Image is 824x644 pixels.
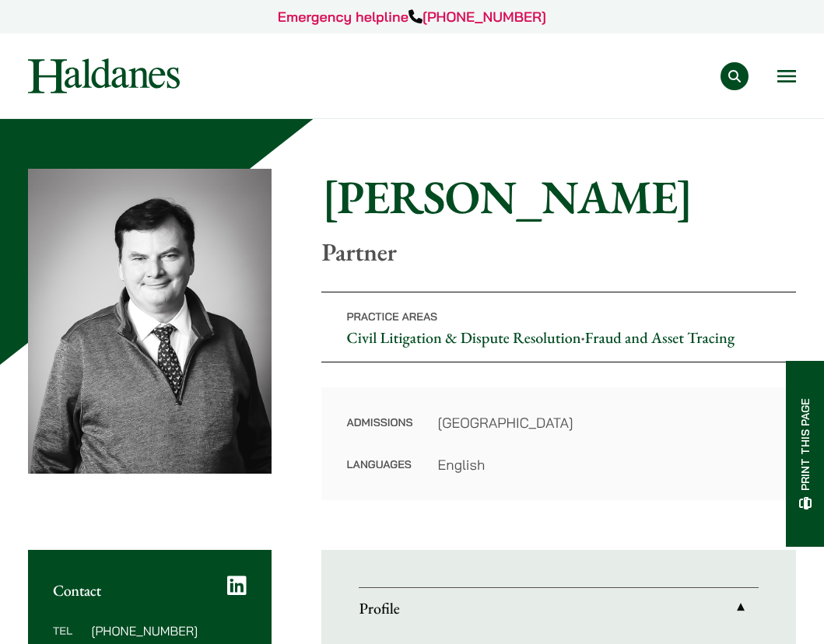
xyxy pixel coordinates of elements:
a: Emergency helpline[PHONE_NUMBER] [278,8,546,26]
p: Partner [321,237,796,267]
dd: [PHONE_NUMBER] [91,625,247,637]
button: Search [721,62,749,90]
a: Profile [359,588,759,628]
a: Civil Litigation & Dispute Resolution [346,327,580,348]
button: Open menu [777,70,796,82]
dt: Languages [346,454,412,475]
a: Fraud and Asset Tracing [585,327,735,348]
dt: Admissions [346,412,412,454]
h1: [PERSON_NAME] [321,169,796,225]
dd: English [438,454,771,475]
img: Logo of Haldanes [28,58,180,93]
h2: Contact [53,581,247,600]
a: LinkedIn [227,575,247,597]
p: • [321,292,796,362]
dd: [GEOGRAPHIC_DATA] [438,412,771,433]
span: Practice Areas [346,310,437,324]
